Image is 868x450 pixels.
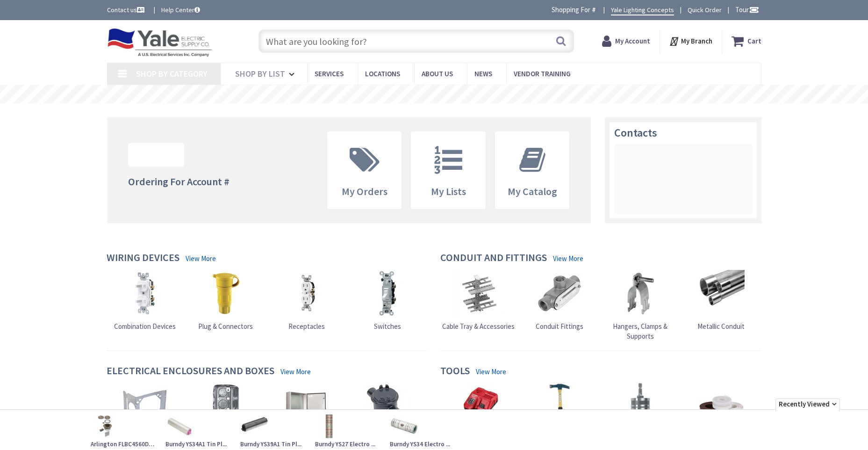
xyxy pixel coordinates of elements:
[553,254,583,263] a: View More
[422,69,453,78] span: About Us
[552,5,590,14] span: Shopping For
[431,185,466,198] span: My Lists
[364,270,411,331] a: Switches Switches
[240,412,268,440] img: Burndy YS39A1 Tin Plated Aluminum YS-A Series Uninsulated Compression Butt Splice 700-750-KCMIL H...
[390,440,455,449] strong: Burndy YS34 Electro ...
[107,252,179,265] h4: Wiring Devices
[315,412,380,449] a: Burndy YS27 Electro ...
[91,412,156,449] a: Arlington FLBC4560DB...
[280,367,311,377] a: View More
[442,322,515,331] span: Cable Tray & Accessories
[508,185,557,198] span: My Catalog
[283,383,330,430] img: Enclosures & Cabinets
[107,5,146,15] a: Contact us
[611,5,674,15] a: Yale Lighting Concepts
[592,5,596,14] strong: #
[476,367,506,377] a: View More
[240,412,306,449] a: Burndy YS39A1 Tin Pl...
[107,365,274,378] h4: Electrical Enclosures and Boxes
[365,69,400,78] span: Locations
[114,322,176,331] span: Combination Devices
[328,132,402,209] a: My Orders
[698,270,745,317] img: Metallic Conduit
[274,383,339,444] a: Enclosures & Cabinets Enclosures & Cabinets
[775,399,840,411] span: Recently Viewed
[495,132,569,209] a: My Catalog
[315,412,343,440] img: Burndy YS27 Electro Tin Plated Copper YS Series Compression Splice 3/0-AWG Hylink™
[613,322,667,341] span: Hangers, Clamps & Supports
[448,383,509,444] a: Batteries & Chargers Batteries & Chargers
[258,29,574,53] input: What are you looking for?
[747,33,761,50] strong: Cart
[390,412,455,449] a: Burndy YS34 Electro ...
[474,69,492,78] span: News
[614,127,752,139] h3: Contacts
[161,5,200,15] a: Help Center
[202,383,249,444] a: Device Boxes Device Boxes
[514,69,571,78] span: Vendor Training
[536,383,583,430] img: Hand Tools
[455,383,502,430] img: Batteries & Chargers
[315,69,344,78] span: Services
[342,185,387,198] span: My Orders
[91,412,119,440] img: Arlington FLBC4560DBR Heavy-Duty Plastic Recessed Cover Kit Dark Brown In-Box™
[235,68,285,79] span: Shop By List
[283,270,330,317] img: Receptacles
[669,33,712,50] div: My Branch
[288,322,325,331] span: Receptacles
[442,270,515,331] a: Cable Tray & Accessories Cable Tray & Accessories
[615,36,650,45] strong: My Account
[186,254,216,263] a: View More
[732,33,761,50] a: Cart
[198,322,253,331] span: Plug & Connectors
[240,440,306,449] strong: Burndy YS39A1 Tin Pl...
[440,252,547,265] h4: Conduit and Fittings
[602,33,650,50] a: My Account
[374,322,401,331] span: Switches
[91,440,156,449] strong: Arlington FLBC4560DB...
[198,270,253,331] a: Plug & Connectors Plug & Connectors
[122,383,168,430] img: Box Hardware & Accessories
[536,322,583,331] span: Conduit Fittings
[165,440,231,449] strong: Burndy YS34A1 Tin Pl...
[697,322,745,331] span: Metallic Conduit
[735,5,759,14] span: Tour
[536,270,583,331] a: Conduit Fittings Conduit Fittings
[107,28,213,57] img: Yale Electric Supply Co.
[617,270,664,317] img: Hangers, Clamps & Supports
[536,383,583,444] a: Hand Tools Hand Tools
[165,412,194,440] img: Burndy YS34A1 Tin Plated Aluminum YS-A Series Uninsulated Compression Butt Splice 500-KCMIL Hylink™
[698,383,745,430] img: Adhesive, Sealant & Tapes
[390,412,418,440] img: Burndy YS34 Electro Tin Plated Copper YS Series Compression Splice 500-KCMIL Hylink™
[364,270,411,317] img: Switches
[114,270,176,331] a: Combination Devices Combination Devices
[202,270,249,317] img: Plug & Connectors
[136,68,208,79] span: Shop By Category
[697,270,745,331] a: Metallic Conduit Metallic Conduit
[536,270,583,317] img: Conduit Fittings
[688,5,722,15] a: Quick Order
[681,36,712,45] strong: My Branch
[283,270,330,331] a: Receptacles Receptacles
[122,270,168,317] img: Combination Devices
[165,412,231,449] a: Burndy YS34A1 Tin Pl...
[602,270,679,341] a: Hangers, Clamps & Supports Hangers, Clamps & Supports
[455,270,502,317] img: Cable Tray & Accessories
[617,383,664,430] img: Tool Attachments & Accessories
[128,176,230,187] h4: Ordering For Account #
[411,132,485,209] a: My Lists
[364,383,411,430] img: Explosion-Proof Boxes & Accessories
[315,440,380,449] strong: Burndy YS27 Electro ...
[440,365,470,378] h4: Tools
[202,383,249,430] img: Device Boxes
